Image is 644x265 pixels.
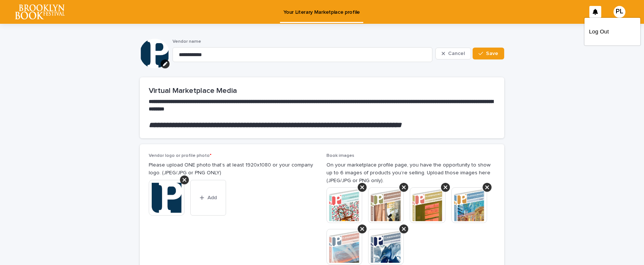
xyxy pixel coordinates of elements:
span: Add [207,195,217,200]
h2: Virtual Marketplace Media [149,86,495,95]
span: Vendor name [173,39,201,44]
span: Save [486,51,498,56]
button: Save [473,48,504,59]
a: Log Out [589,25,636,38]
span: Vendor logo or profile photo [149,153,212,158]
span: Book images [326,153,354,158]
span: Cancel [448,51,465,56]
p: Please upload ONE photo that’s at least 1920x1080 or your company logo. (JPEG/JPG or PNG ONLY) [149,161,318,177]
button: Add [190,180,226,216]
button: Cancel [435,48,471,59]
p: On your marketplace profile page, you have the opportunity to show up to 6 images of products you... [326,161,495,184]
